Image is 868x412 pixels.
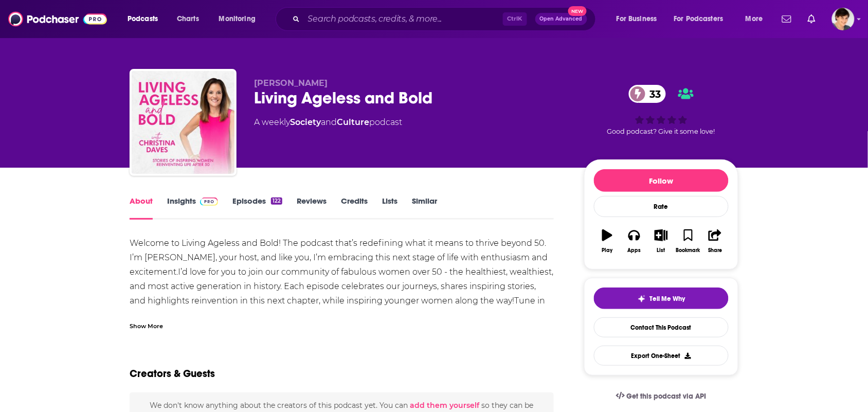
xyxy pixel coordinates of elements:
[594,223,621,260] button: Play
[702,223,729,260] button: Share
[120,11,171,27] button: open menu
[708,247,722,254] div: Share
[617,12,657,26] span: For Business
[778,10,795,28] a: Show notifications dropdown
[621,223,647,260] button: Apps
[285,7,606,31] div: Search podcasts, credits, & more...
[746,12,763,26] span: More
[290,117,321,127] a: Society
[200,198,218,206] img: Podchaser Pro
[594,288,729,309] button: tell me why sparkleTell Me Why
[271,198,282,205] div: 122
[667,11,738,27] button: open menu
[674,12,724,26] span: For Podcasters
[675,223,701,260] button: Bookmark
[130,196,153,220] a: About
[607,128,715,135] span: Good podcast? Give it some love!
[594,169,729,192] button: Follow
[130,236,554,323] div: Welcome to Living Ageless and Bold! The podcast that’s redefining what it means to thrive beyond ...
[804,10,820,28] a: Show notifications dropdown
[584,78,738,142] div: 33Good podcast? Give it some love!
[594,196,729,217] div: Rate
[167,196,218,220] a: InsightsPodchaser Pro
[337,117,369,127] a: Culture
[128,12,158,26] span: Podcasts
[410,401,479,409] button: add them yourself
[170,11,205,27] a: Charts
[627,392,707,401] span: Get this podcast via API
[832,8,855,30] span: Logged in as bethwouldknow
[297,196,327,220] a: Reviews
[503,12,527,26] span: Ctrl K
[738,11,776,27] button: open menu
[232,196,282,220] a: Episodes122
[212,11,269,27] button: open menu
[609,11,670,27] button: open menu
[254,78,328,88] span: [PERSON_NAME]
[8,9,107,29] img: Podchaser - Follow, Share and Rate Podcasts
[648,223,675,260] button: List
[382,196,397,220] a: Lists
[602,247,613,254] div: Play
[639,85,666,103] span: 33
[254,116,402,129] div: A weekly podcast
[412,196,437,220] a: Similar
[629,85,666,103] a: 33
[304,11,503,27] input: Search podcasts, credits, & more...
[650,295,685,303] span: Tell Me Why
[608,384,715,409] a: Get this podcast via API
[628,247,641,254] div: Apps
[540,16,583,22] span: Open Advanced
[219,12,256,26] span: Monitoring
[638,295,646,303] img: tell me why sparkle
[132,71,234,174] img: Living Ageless and Bold
[832,8,855,30] button: Show profile menu
[177,12,199,26] span: Charts
[657,247,665,254] div: List
[341,196,368,220] a: Credits
[535,13,587,25] button: Open AdvancedNew
[594,346,729,366] button: Export One-Sheet
[568,6,587,16] span: New
[130,367,215,380] h2: Creators & Guests
[832,8,855,30] img: User Profile
[321,117,337,127] span: and
[594,317,729,337] a: Contact This Podcast
[676,247,700,254] div: Bookmark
